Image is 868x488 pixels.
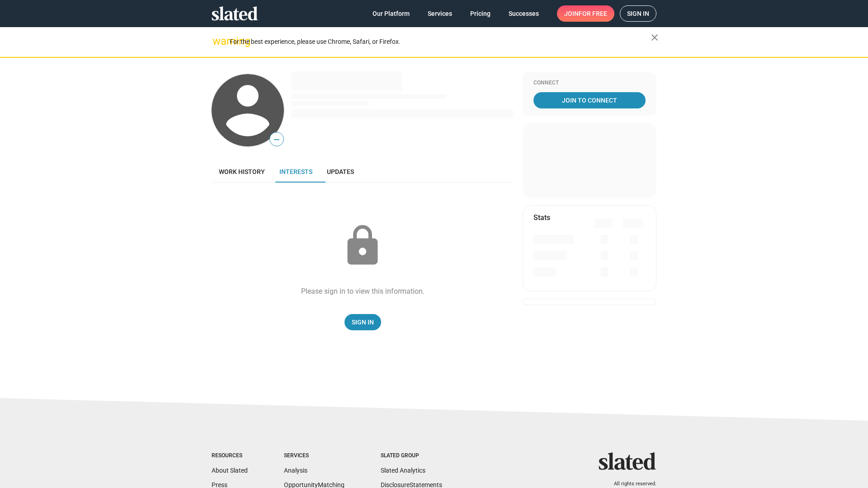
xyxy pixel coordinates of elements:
[509,5,539,22] span: Successes
[463,5,498,22] a: Pricing
[557,5,614,22] a: Joinfor free
[344,314,381,330] a: Sign In
[212,452,248,460] div: Resources
[212,161,272,183] a: Work history
[470,5,491,22] span: Pricing
[272,161,320,183] a: Interests
[352,314,374,330] span: Sign In
[279,168,312,175] span: Interests
[381,452,442,460] div: Slated Group
[212,36,223,47] mat-icon: warning
[620,5,656,22] a: Sign in
[420,5,459,22] a: Services
[284,467,307,474] a: Analysis
[327,168,354,175] span: Updates
[212,467,248,474] a: About Slated
[428,5,452,22] span: Services
[649,32,660,43] mat-icon: close
[627,6,649,21] span: Sign in
[373,5,410,22] span: Our Platform
[230,36,651,48] div: For the best experience, please use Chrome, Safari, or Firefox.
[535,92,644,108] span: Join To Connect
[533,80,646,87] div: Connect
[533,213,550,222] mat-card-title: Stats
[320,161,361,183] a: Updates
[564,5,607,22] span: Join
[284,452,344,460] div: Services
[381,467,425,474] a: Slated Analytics
[270,134,283,145] span: —
[579,5,607,22] span: for free
[533,92,646,108] a: Join To Connect
[301,286,425,296] div: Please sign in to view this information.
[340,223,385,268] mat-icon: lock
[365,5,417,22] a: Our Platform
[219,168,265,175] span: Work history
[501,5,546,22] a: Successes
